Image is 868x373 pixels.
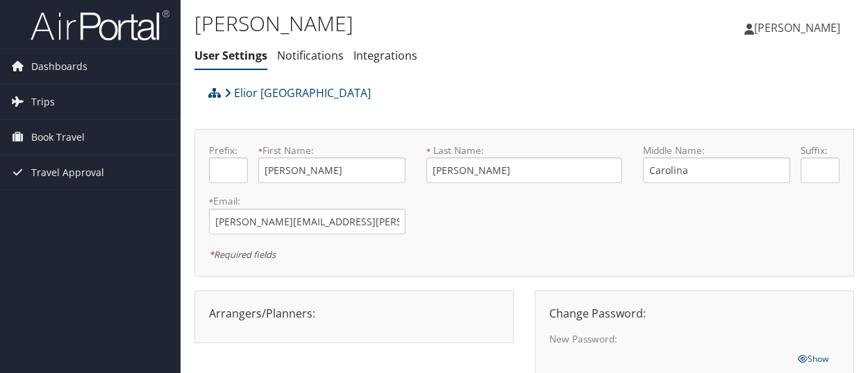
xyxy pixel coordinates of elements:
[209,144,248,157] label: Prefix:
[258,144,406,157] label: First Name:
[353,48,417,63] a: Integrations
[224,79,371,107] a: Elior [GEOGRAPHIC_DATA]
[31,9,169,42] img: airportal-logo.png
[194,9,634,38] h1: [PERSON_NAME]
[754,20,840,35] span: [PERSON_NAME]
[801,144,840,157] label: Suffix:
[549,332,787,346] label: New Password:
[643,144,790,157] label: Middle Name:
[31,85,55,119] span: Trips
[539,305,850,322] div: Change Password:
[31,155,104,190] span: Travel Approval
[199,305,510,322] div: Arrangers/Planners:
[277,48,344,63] a: Notifications
[798,350,828,365] a: Show
[31,120,85,155] span: Book Travel
[426,144,623,157] label: Last Name:
[194,48,267,63] a: User Settings
[31,49,87,84] span: Dashboards
[798,353,828,365] span: Show
[209,248,276,261] em: Required fields
[209,194,406,208] label: Email:
[744,7,854,49] a: [PERSON_NAME]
